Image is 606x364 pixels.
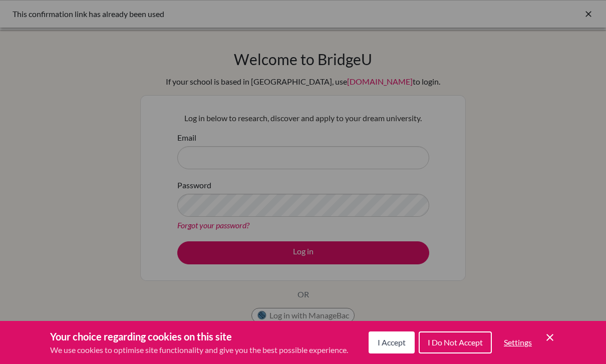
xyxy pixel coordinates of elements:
[419,331,492,353] button: I Do Not Accept
[50,344,348,356] p: We use cookies to optimise site functionality and give you the best possible experience.
[378,337,406,347] span: I Accept
[504,337,532,347] span: Settings
[369,331,415,353] button: I Accept
[496,332,540,352] button: Settings
[544,331,556,343] button: Save and close
[428,337,483,347] span: I Do Not Accept
[50,329,348,344] h3: Your choice regarding cookies on this site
